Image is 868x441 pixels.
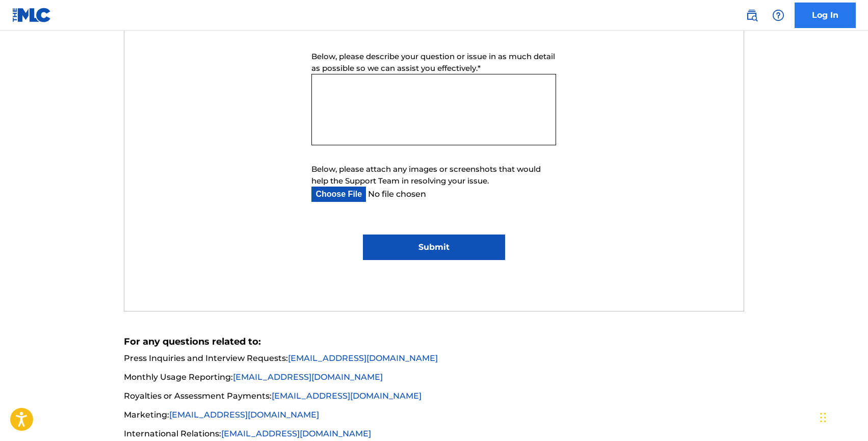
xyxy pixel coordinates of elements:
[288,353,438,363] a: [EMAIL_ADDRESS][DOMAIN_NAME]
[124,409,744,427] li: Marketing:
[272,391,422,401] a: [EMAIL_ADDRESS][DOMAIN_NAME]
[795,3,856,28] a: Log In
[233,372,383,382] a: [EMAIL_ADDRESS][DOMAIN_NAME]
[742,5,762,25] a: Public Search
[768,5,788,25] div: Help
[124,390,744,408] li: Royalties or Assessment Payments:
[124,336,744,348] h5: For any questions related to:
[772,9,784,21] img: help
[363,235,505,260] input: Submit
[746,9,758,21] img: search
[817,392,868,441] iframe: Chat Widget
[124,352,744,371] li: Press Inquiries and Interview Requests:
[311,164,541,186] span: Below, please attach any images or screenshots that would help the Support Team in resolving your...
[311,51,555,73] span: Below, please describe your question or issue in as much detail as possible so we can assist you ...
[221,429,371,438] a: [EMAIL_ADDRESS][DOMAIN_NAME]
[820,402,826,433] div: Drag
[169,410,319,420] a: [EMAIL_ADDRESS][DOMAIN_NAME]
[12,8,51,22] img: MLC Logo
[124,371,744,390] li: Monthly Usage Reporting:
